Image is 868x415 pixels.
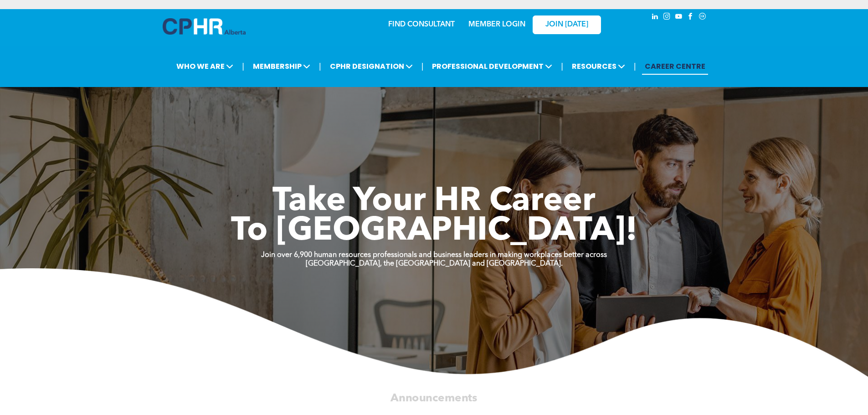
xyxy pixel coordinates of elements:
span: RESOURCES [569,58,628,75]
a: youtube [674,11,684,24]
img: A blue and white logo for cp alberta [163,18,246,35]
span: CPHR DESIGNATION [327,58,416,75]
li: | [319,57,321,76]
li: | [421,57,424,76]
a: FIND CONSULTANT [388,21,455,28]
a: MEMBER LOGIN [468,21,525,28]
a: Social network [698,11,708,24]
li: | [561,57,563,76]
strong: Join over 6,900 human resources professionals and business leaders in making workplaces better ac... [261,251,607,259]
a: JOIN [DATE] [533,15,601,34]
a: facebook [686,11,696,24]
span: PROFESSIONAL DEVELOPMENT [429,58,555,75]
a: CAREER CENTRE [642,58,708,75]
span: JOIN [DATE] [545,20,588,29]
span: MEMBERSHIP [250,58,313,75]
li: | [242,57,244,76]
a: instagram [662,11,672,24]
span: Take Your HR Career [272,185,596,218]
li: | [634,57,636,76]
strong: [GEOGRAPHIC_DATA], the [GEOGRAPHIC_DATA] and [GEOGRAPHIC_DATA]. [306,260,563,267]
span: Announcements [390,393,477,404]
span: To [GEOGRAPHIC_DATA]! [231,215,637,248]
a: linkedin [650,11,660,24]
span: WHO WE ARE [174,58,236,75]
